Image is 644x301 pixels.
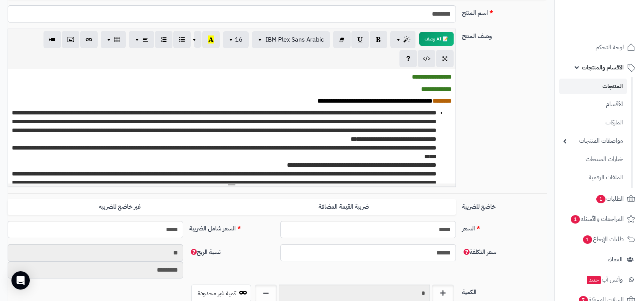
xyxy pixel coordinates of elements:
label: غير خاضع للضريبه [8,199,232,215]
span: جديد [587,276,601,284]
a: خيارات المنتجات [559,151,627,167]
span: 1 [596,195,605,203]
label: الكمية [459,285,550,297]
img: logo-2.png [592,19,637,35]
button: 16 [223,31,249,48]
label: ضريبة القيمة المضافة [232,199,456,215]
span: سعر التكلفة [462,248,496,257]
span: وآتس آب [586,274,623,285]
a: طلبات الإرجاع1 [559,230,639,248]
button: IBM Plex Sans Arabic [252,31,330,48]
span: نسبة الربح [189,248,221,257]
span: طلبات الإرجاع [582,234,624,245]
span: الطلبات [596,193,624,204]
a: المراجعات والأسئلة1 [559,210,639,228]
label: السعر شامل الضريبة [186,221,277,233]
label: خاضع للضريبة [459,199,550,211]
label: اسم المنتج [459,5,550,18]
span: 1 [583,235,592,244]
a: الماركات [559,114,627,131]
a: الطلبات1 [559,190,639,208]
span: 1 [571,215,580,224]
label: وصف المنتج [459,29,550,41]
span: العملاء [608,254,623,265]
div: Open Intercom Messenger [11,271,30,290]
a: مواصفات المنتجات [559,133,627,149]
span: المراجعات والأسئلة [570,214,624,224]
a: الأقسام [559,96,627,113]
a: المنتجات [559,79,627,94]
span: الأقسام والمنتجات [582,62,624,73]
a: العملاء [559,250,639,269]
a: الملفات الرقمية [559,169,627,186]
a: لوحة التحكم [559,38,639,56]
button: 📝 AI وصف [419,32,454,46]
span: لوحة التحكم [596,42,624,53]
span: 16 [235,35,243,44]
span: IBM Plex Sans Arabic [266,35,324,44]
a: وآتس آبجديد [559,270,639,289]
label: السعر [459,221,550,233]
